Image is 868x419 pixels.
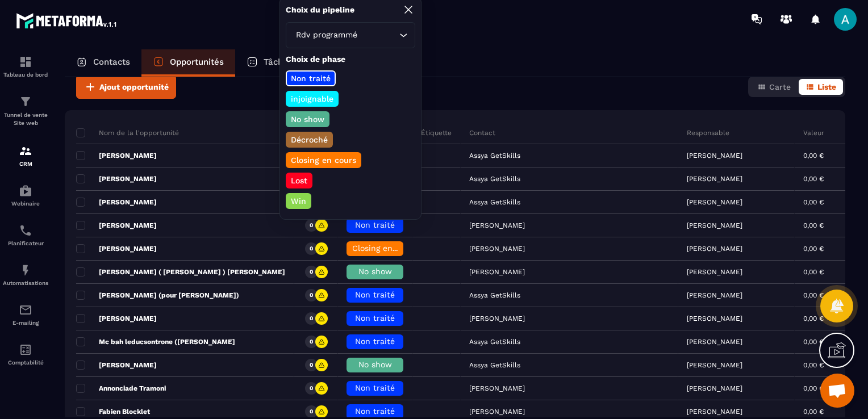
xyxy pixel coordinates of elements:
[289,134,329,145] p: Décroché
[687,268,742,276] p: [PERSON_NAME]
[687,361,742,369] p: [PERSON_NAME]
[170,57,224,67] p: Opportunités
[19,55,32,69] img: formation
[803,315,824,322] p: 0,00 €
[355,290,395,299] span: Non traité
[264,57,293,67] p: Tâches
[803,384,824,392] p: 0,00 €
[3,200,48,207] p: Webinaire
[803,221,824,229] p: 0,00 €
[293,29,360,41] span: Rdv programmé
[352,244,417,253] span: Closing en cours
[286,54,415,65] p: Choix de phase
[355,407,395,416] span: Non traité
[687,128,729,137] p: Responsable
[803,198,824,206] p: 0,00 €
[76,361,157,370] p: [PERSON_NAME]
[289,73,332,84] p: Non traité
[310,291,313,299] p: 0
[3,334,48,374] a: accountantaccountantComptabilité
[76,384,166,393] p: Annonciade Tramoni
[310,245,313,253] p: 0
[687,408,742,416] p: [PERSON_NAME]
[687,198,742,206] p: [PERSON_NAME]
[3,240,48,246] p: Planificateur
[803,175,824,183] p: 0,00 €
[750,79,798,95] button: Carte
[687,245,742,253] p: [PERSON_NAME]
[358,267,392,276] span: No show
[803,338,824,346] p: 0,00 €
[310,338,313,346] p: 0
[355,220,395,229] span: Non traité
[289,195,308,207] p: Win
[76,151,157,160] p: [PERSON_NAME]
[687,384,742,392] p: [PERSON_NAME]
[289,175,309,186] p: Lost
[289,154,358,166] p: Closing en cours
[687,152,742,160] p: [PERSON_NAME]
[3,72,48,78] p: Tableau de bord
[803,361,824,369] p: 0,00 €
[3,280,48,286] p: Automatisations
[286,22,415,48] div: Search for option
[76,407,150,416] p: Fabien Blocklet
[3,86,48,136] a: formationformationTunnel de vente Site web
[3,47,48,86] a: formationformationTableau de bord
[820,374,854,408] div: Ouvrir le chat
[310,315,313,322] p: 0
[19,144,32,158] img: formation
[355,313,395,322] span: Non traité
[76,291,239,300] p: [PERSON_NAME] (pour [PERSON_NAME])
[469,128,495,137] p: Contact
[803,268,824,276] p: 0,00 €
[799,79,843,95] button: Liste
[360,29,397,41] input: Search for option
[289,114,326,125] p: No show
[687,291,742,299] p: [PERSON_NAME]
[3,175,48,215] a: automationsautomationsWebinaire
[3,215,48,255] a: schedulerschedulerPlanificateur
[310,408,313,416] p: 0
[235,49,304,77] a: Tâches
[76,337,235,346] p: Mc bah leducsontrone ([PERSON_NAME]
[687,338,742,346] p: [PERSON_NAME]
[803,291,824,299] p: 0,00 €
[19,224,32,237] img: scheduler
[817,82,836,91] span: Liste
[310,361,313,369] p: 0
[803,245,824,253] p: 0,00 €
[310,221,313,229] p: 0
[3,136,48,175] a: formationformationCRM
[687,175,742,183] p: [PERSON_NAME]
[19,303,32,317] img: email
[803,408,824,416] p: 0,00 €
[19,95,32,108] img: formation
[141,49,235,77] a: Opportunités
[76,221,157,230] p: [PERSON_NAME]
[19,263,32,277] img: automations
[76,314,157,323] p: [PERSON_NAME]
[769,82,791,91] span: Carte
[687,315,742,322] p: [PERSON_NAME]
[286,5,354,15] p: Choix du pipeline
[803,152,824,160] p: 0,00 €
[355,383,395,392] span: Non traité
[76,128,179,137] p: Nom de la l'opportunité
[355,337,395,346] span: Non traité
[3,359,48,366] p: Comptabilité
[76,174,157,183] p: [PERSON_NAME]
[289,93,335,104] p: injoignable
[99,81,169,93] span: Ajout opportunité
[65,49,141,77] a: Contacts
[16,10,118,31] img: logo
[3,111,48,127] p: Tunnel de vente Site web
[803,128,824,137] p: Valeur
[19,343,32,357] img: accountant
[76,244,157,253] p: [PERSON_NAME]
[3,161,48,167] p: CRM
[310,384,313,392] p: 0
[687,221,742,229] p: [PERSON_NAME]
[358,360,392,369] span: No show
[93,57,130,67] p: Contacts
